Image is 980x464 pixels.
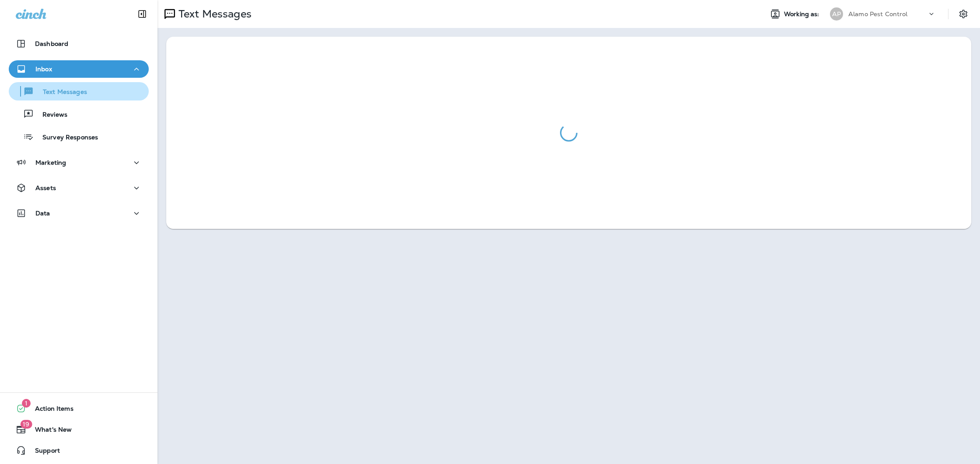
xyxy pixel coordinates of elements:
p: Marketing [35,159,66,166]
span: 1 [22,399,31,408]
button: Support [9,442,149,459]
span: Support [26,447,60,457]
div: AP [830,7,843,21]
p: Alamo Pest Control [848,10,908,17]
button: Inbox [9,60,149,78]
p: Text Messages [34,88,87,97]
button: Dashboard [9,35,149,52]
span: 19 [20,420,32,429]
button: Survey Responses [9,128,149,146]
button: Text Messages [9,82,149,100]
button: Assets [9,179,149,197]
p: Dashboard [35,40,68,47]
p: Data [35,210,50,217]
p: Text Messages [175,7,252,21]
button: Data [9,204,149,222]
button: 19What's New [9,421,149,438]
button: Settings [955,6,971,22]
p: Reviews [34,111,67,119]
button: Marketing [9,154,149,171]
p: Inbox [35,66,52,73]
button: Reviews [9,105,149,123]
span: What's New [26,426,72,436]
p: Assets [35,184,56,191]
button: Collapse Sidebar [130,5,154,23]
button: 1Action Items [9,400,149,417]
p: Survey Responses [34,134,98,142]
span: Working as: [784,10,821,18]
span: Action Items [26,405,73,416]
